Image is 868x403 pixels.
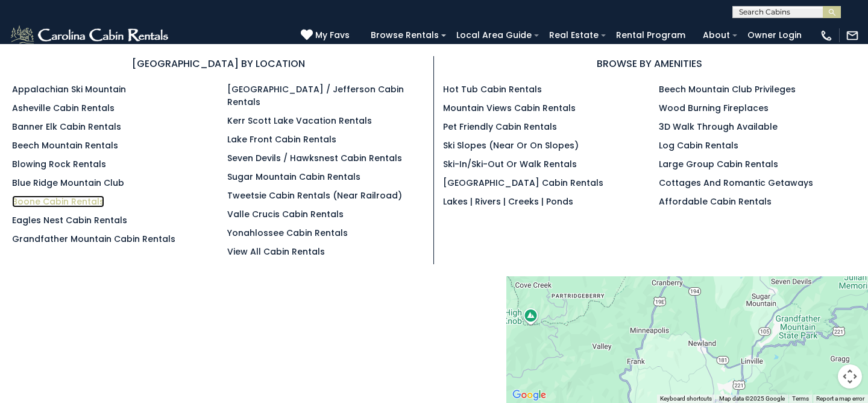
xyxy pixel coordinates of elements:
h3: BROWSE BY AMENITIES [443,56,856,71]
span: Map data ©2025 Google [719,395,785,402]
a: Beech Mountain Rentals [12,139,118,151]
a: 3D Walk Through Available [659,121,778,133]
a: About [697,26,736,45]
a: Valle Crucis Cabin Rentals [227,208,344,220]
a: Blue Ridge Mountain Club [12,177,124,189]
a: [GEOGRAPHIC_DATA] Cabin Rentals [443,177,603,189]
a: Yonahlossee Cabin Rentals [227,227,348,239]
a: Open this area in Google Maps (opens a new window) [509,387,549,403]
a: Affordable Cabin Rentals [659,195,772,208]
a: Report a map error [816,395,864,402]
a: Wood Burning Fireplaces [659,102,769,114]
a: Tweetsie Cabin Rentals (Near Railroad) [227,189,402,201]
a: Cottages and Romantic Getaways [659,177,813,189]
a: Lakes | Rivers | Creeks | Ponds [443,195,573,208]
a: Browse Rentals [365,26,445,45]
a: Local Area Guide [450,26,538,45]
a: Lake Front Cabin Rentals [227,133,336,145]
a: Rental Program [610,26,691,45]
span: My Favs [315,29,350,42]
img: mail-regular-white.png [846,29,859,42]
a: [GEOGRAPHIC_DATA] / Jefferson Cabin Rentals [227,83,404,108]
button: Map camera controls [838,364,862,389]
a: Owner Login [741,26,808,45]
img: Google [509,387,549,403]
a: Hot Tub Cabin Rentals [443,83,542,95]
a: Terms (opens in new tab) [792,395,809,402]
a: Banner Elk Cabin Rentals [12,121,121,133]
a: View All Cabin Rentals [227,246,325,258]
a: Large Group Cabin Rentals [659,158,778,170]
img: phone-regular-white.png [820,29,833,42]
a: Log Cabin Rentals [659,139,738,151]
a: Mountain Views Cabin Rentals [443,102,576,114]
img: White-1-2.png [9,24,172,48]
a: Real Estate [543,26,605,45]
h3: [GEOGRAPHIC_DATA] BY LOCATION [12,56,424,71]
a: Grandfather Mountain Cabin Rentals [12,233,175,245]
button: Keyboard shortcuts [660,395,712,403]
a: Beech Mountain Club Privileges [659,83,796,95]
a: Blowing Rock Rentals [12,158,106,170]
a: Ski Slopes (Near or On Slopes) [443,139,579,151]
a: Ski-in/Ski-Out or Walk Rentals [443,158,577,170]
a: Boone Cabin Rentals [12,195,104,208]
a: Asheville Cabin Rentals [12,102,115,114]
a: Eagles Nest Cabin Rentals [12,214,127,226]
a: Kerr Scott Lake Vacation Rentals [227,115,372,127]
a: Pet Friendly Cabin Rentals [443,121,557,133]
a: Appalachian Ski Mountain [12,83,126,95]
a: Sugar Mountain Cabin Rentals [227,171,360,183]
a: My Favs [301,29,353,42]
a: Seven Devils / Hawksnest Cabin Rentals [227,152,402,164]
